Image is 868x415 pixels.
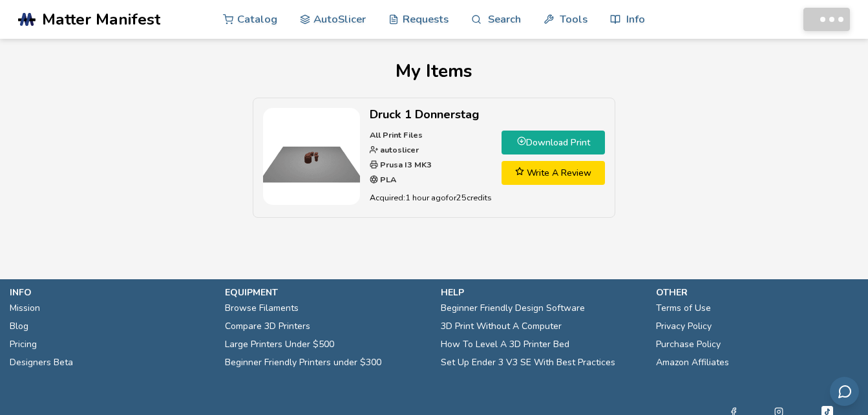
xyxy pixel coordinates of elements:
a: Blog [10,317,28,335]
p: other [656,286,858,299]
a: Set Up Ender 3 V3 SE With Best Practices [441,354,615,372]
a: Browse Filaments [225,299,299,317]
a: Purchase Policy [656,335,721,354]
a: How To Level A 3D Printer Bed [441,335,569,354]
p: info [10,286,212,299]
a: 3D Print Without A Computer [441,317,562,335]
button: Send feedback via email [830,377,859,406]
p: Acquired: 1 hour ago for 25 credits [370,191,492,204]
p: help [441,286,643,299]
a: Designers Beta [10,354,73,372]
a: Amazon Affiliates [656,354,729,372]
strong: autoslicer [378,144,419,155]
a: Privacy Policy [656,317,712,335]
p: equipment [225,286,427,299]
img: Druck 1 Donnerstag [263,108,360,205]
a: Download Print [502,131,605,154]
strong: Prusa I3 MK3 [378,159,432,170]
h2: Druck 1 Donnerstag [370,108,492,122]
a: Large Printers Under $500 [225,335,334,354]
h1: My Items [18,61,850,81]
strong: All Print Files [370,129,423,140]
a: Beginner Friendly Printers under $300 [225,354,381,372]
strong: PLA [378,174,396,185]
a: Terms of Use [656,299,711,317]
span: Matter Manifest [42,10,160,28]
a: Write A Review [502,161,605,185]
a: Compare 3D Printers [225,317,310,335]
a: Pricing [10,335,37,354]
a: Beginner Friendly Design Software [441,299,585,317]
a: Mission [10,299,40,317]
